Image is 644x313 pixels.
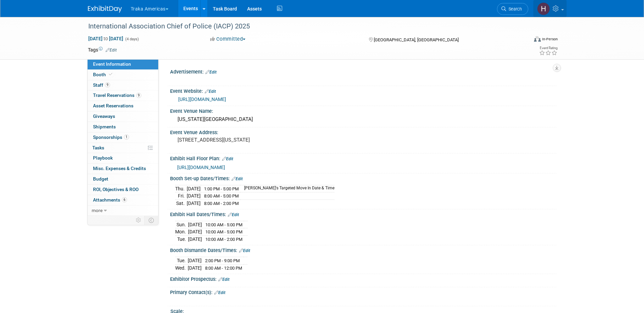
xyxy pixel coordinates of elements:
[205,89,216,94] a: Edit
[170,173,556,182] div: Booth Set-up Dates/Times:
[188,228,202,236] td: [DATE]
[188,235,202,243] td: [DATE]
[93,113,115,119] span: Giveaways
[497,3,528,15] a: Search
[188,257,202,264] td: [DATE]
[93,134,129,140] span: Sponsorships
[88,174,158,184] a: Budget
[88,36,124,42] span: [DATE] [DATE]
[178,97,226,102] a: [URL][DOMAIN_NAME]
[214,290,225,295] a: Edit
[144,216,158,225] td: Toggle Event Tabs
[92,145,104,150] span: Tasks
[170,127,556,136] div: Event Venue Address:
[170,274,556,283] div: Exhibitor Prospectus:
[175,185,187,192] td: Thu.
[88,195,158,205] a: Attachments6
[175,221,188,228] td: Sun.
[178,137,324,143] pre: [STREET_ADDRESS][US_STATE]
[232,176,243,181] a: Edit
[88,80,158,90] a: Staff9
[506,6,522,12] span: Search
[88,185,158,195] a: ROI, Objectives & ROO
[93,103,133,108] span: Asset Reservations
[93,92,141,98] span: Travel Reservations
[88,70,158,80] a: Booth
[88,122,158,132] a: Shipments
[93,176,108,182] span: Budget
[170,86,556,95] div: Event Website:
[109,72,112,76] i: Booth reservation complete
[93,197,127,203] span: Attachments
[88,164,158,174] a: Misc. Expenses & Credits
[136,93,141,98] span: 9
[93,187,139,192] span: ROI, Objectives & ROO
[88,46,117,53] td: Tags
[93,82,110,88] span: Staff
[175,200,187,207] td: Sat.
[92,208,103,213] span: more
[240,185,334,192] td: [PERSON_NAME]'s Targeted Move In Date & Time
[205,229,242,234] span: 10:00 AM - 5:00 PM
[488,35,558,45] div: Event Format
[205,237,242,242] span: 10:00 AM - 2:00 PM
[88,111,158,122] a: Giveaways
[175,114,551,125] div: [US_STATE][GEOGRAPHIC_DATA]
[133,216,145,225] td: Personalize Event Tab Strip
[187,192,201,200] td: [DATE]
[218,277,229,282] a: Edit
[88,90,158,101] a: Travel Reservations9
[205,266,242,271] span: 8:00 AM - 12:00 PM
[170,287,556,296] div: Primary Contact(s):
[88,143,158,153] a: Tasks
[105,82,110,87] span: 9
[534,36,541,42] img: Format-Inperson.png
[187,185,201,192] td: [DATE]
[222,156,233,161] a: Edit
[88,132,158,143] a: Sponsorships1
[170,209,556,218] div: Exhibit Hall Dates/Times:
[187,200,201,207] td: [DATE]
[88,153,158,163] a: Playbook
[175,235,188,243] td: Tue.
[188,264,202,271] td: [DATE]
[170,67,556,76] div: Advertisement:
[170,153,556,162] div: Exhibit Hall Floor Plan:
[537,2,550,15] img: Heather Fraser
[205,70,217,75] a: Edit
[93,124,116,129] span: Shipments
[106,48,117,53] a: Edit
[93,61,131,67] span: Event Information
[204,186,239,191] span: 1:00 PM - 5:00 PM
[175,257,188,264] td: Tue.
[204,201,239,206] span: 8:00 AM - 2:00 PM
[93,166,146,171] span: Misc. Expenses & Credits
[125,37,139,41] span: (4 days)
[175,264,188,271] td: Wed.
[175,228,188,236] td: Mon.
[170,245,556,254] div: Booth Dismantle Dates/Times:
[93,155,113,161] span: Playbook
[539,46,557,50] div: Event Rating
[122,197,127,202] span: 6
[239,248,250,253] a: Edit
[124,134,129,140] span: 1
[86,20,518,33] div: International Association Chief of Police (IACP) 2025
[93,72,114,77] span: Booth
[88,59,158,69] a: Event Information
[175,192,187,200] td: Fri.
[374,37,459,42] span: [GEOGRAPHIC_DATA], [GEOGRAPHIC_DATA]
[88,101,158,111] a: Asset Reservations
[204,193,239,199] span: 8:00 AM - 5:00 PM
[188,221,202,228] td: [DATE]
[170,106,556,114] div: Event Venue Name:
[542,37,558,42] div: In-Person
[228,212,239,217] a: Edit
[88,6,122,13] img: ExhibitDay
[205,222,242,227] span: 10:00 AM - 5:00 PM
[205,258,240,263] span: 2:00 PM - 9:00 PM
[208,36,248,43] button: Committed
[177,165,225,170] a: [URL][DOMAIN_NAME]
[88,206,158,216] a: more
